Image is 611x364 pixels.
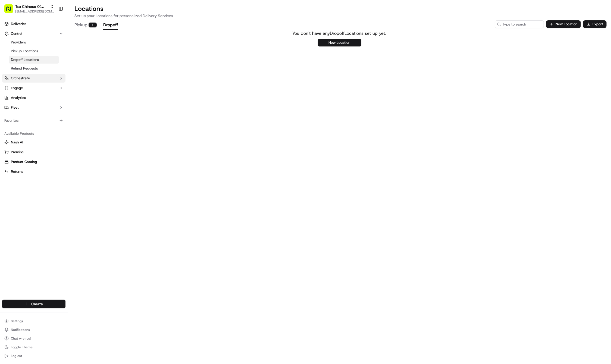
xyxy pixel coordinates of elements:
a: Deliveries [2,20,65,28]
span: Deliveries [11,21,26,26]
div: 📗 [5,80,10,84]
a: Analytics [2,93,65,102]
span: Returns [11,169,23,174]
button: Create [2,300,65,308]
span: Control [11,31,22,36]
a: 💻API Documentation [44,77,89,87]
a: 📗Knowledge Base [3,77,44,87]
button: New Location [318,39,361,46]
div: 💻 [46,80,50,84]
button: Pickup [74,21,97,30]
button: Promise [2,148,65,156]
a: Refund Requests [9,65,59,72]
a: Promise [4,150,63,155]
div: Available Products [2,129,65,138]
span: Chat with us! [11,336,31,341]
span: Settings [11,319,23,323]
p: You don't have any Dropoff Locations set up yet. [293,30,387,37]
span: Log out [11,354,22,358]
button: Notifications [2,326,65,334]
button: Engage [2,84,65,92]
span: Knowledge Base [11,79,42,84]
span: Promise [11,150,24,155]
span: API Documentation [51,79,87,84]
a: Powered byPylon [38,92,66,96]
span: Refund Requests [11,66,38,71]
button: Start new chat [92,54,99,60]
button: Tso Chinese 01 Cherrywood [15,4,48,9]
button: Export [583,20,607,28]
div: Start new chat [18,52,89,58]
p: Welcome 👋 [5,22,99,31]
div: 1 [89,23,97,27]
span: Engage [11,86,23,90]
img: Nash [5,6,16,17]
span: Create [31,301,43,307]
span: Orchestrate [11,76,30,81]
button: Control [2,29,65,38]
button: Product Catalog [2,158,65,166]
span: Pylon [54,92,66,96]
button: Settings [2,317,65,325]
input: Got a question? Start typing here... [14,35,98,41]
input: Type to search [495,20,544,28]
button: Toggle Theme [2,343,65,351]
button: Log out [2,352,65,360]
span: Notifications [11,328,30,332]
a: Providers [9,39,59,46]
button: New Location [546,20,581,28]
span: Dropoff Locations [11,57,39,62]
a: Nash AI [4,140,63,145]
a: Product Catalog [4,159,63,164]
a: Pickup Locations [9,47,59,55]
div: We're available if you need us! [18,58,69,62]
button: Fleet [2,103,65,112]
span: Pickup Locations [11,49,38,54]
img: 1736555255976-a54dd68f-1ca7-489b-9aae-adbdc363a1c4 [5,52,15,62]
span: Nash AI [11,140,23,145]
span: Analytics [11,95,26,100]
button: Chat with us! [2,335,65,342]
span: Providers [11,40,26,45]
h2: Locations [74,4,604,13]
button: Nash AI [2,138,65,147]
button: Returns [2,167,65,176]
button: [EMAIL_ADDRESS][DOMAIN_NAME] [15,9,54,14]
span: Fleet [11,105,19,110]
button: Tso Chinese 01 Cherrywood[EMAIL_ADDRESS][DOMAIN_NAME] [2,2,56,15]
a: Returns [4,169,63,174]
a: Dropoff Locations [9,56,59,64]
button: Orchestrate [2,74,65,83]
span: Product Catalog [11,159,37,164]
p: Set up your Locations for personalized Delivery Services [74,13,604,18]
button: Dropoff [103,21,118,30]
span: Toggle Theme [11,345,33,349]
div: Favorites [2,116,65,125]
